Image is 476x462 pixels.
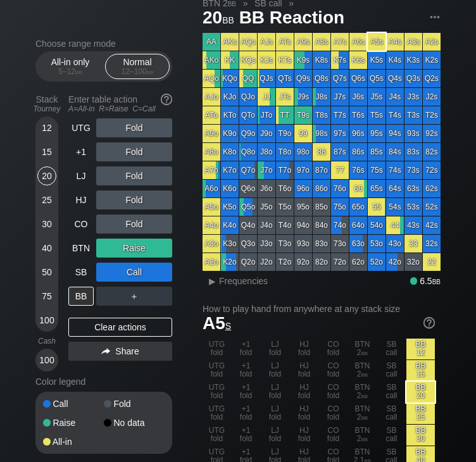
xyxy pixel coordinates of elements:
div: 6.5 [410,276,441,286]
div: J4s [386,88,404,106]
div: BB 12 [406,339,435,359]
div: Q6o [239,180,257,197]
div: JTs [276,88,294,106]
div: 82s [423,143,441,161]
div: K8s [313,51,330,69]
div: 32s [423,235,441,253]
div: 43o [386,235,404,253]
div: 62s [423,180,441,197]
div: +1 fold [232,425,260,446]
div: LJ fold [261,360,289,381]
div: BTN [68,239,94,258]
div: LJ fold [261,382,289,403]
div: KTs [276,51,294,69]
div: KTo [221,106,239,124]
h2: How to play hand from anywhere at any stack size [203,304,435,314]
div: Q2o [239,253,257,271]
div: BTN 2 [348,425,377,446]
div: 94o [294,216,312,234]
div: K3s [404,51,422,69]
div: 50 [37,263,56,282]
div: CO fold [319,360,348,381]
span: BB Reaction [237,8,346,29]
div: 5 – 12 [44,67,97,76]
div: Call [96,263,172,282]
div: +1 fold [232,360,260,381]
div: Q6s [349,70,367,87]
div: 73o [331,235,349,253]
div: 95s [368,125,385,142]
div: 63s [404,180,422,197]
div: BB 30 [406,425,435,446]
div: Q4o [239,216,257,234]
div: Stack [30,89,63,118]
div: HJ fold [290,360,318,381]
span: bb [361,434,368,443]
span: bb [75,67,82,76]
div: HJ fold [290,382,318,403]
div: K7s [331,51,349,69]
div: K6s [349,51,367,69]
span: Frequencies [219,276,268,286]
div: K2s [423,51,441,69]
div: T6s [349,106,367,124]
div: 22 [423,253,441,271]
div: 96s [349,125,367,142]
div: 74s [386,161,404,179]
div: 93s [404,125,422,142]
div: K8o [221,143,239,161]
div: J8s [313,88,330,106]
div: K4s [386,51,404,69]
div: 40 [37,239,56,258]
div: 75 [37,287,56,306]
div: +1 fold [232,339,260,359]
div: 12 [37,118,56,137]
div: Raise [96,239,172,258]
div: Q5s [368,70,385,87]
span: bb [147,67,154,76]
div: 32o [404,253,422,271]
div: KQs [239,51,257,69]
div: 64o [349,216,367,234]
div: SB call [377,339,406,359]
div: A5o [203,198,220,216]
div: T7o [276,161,294,179]
div: 95o [294,198,312,216]
div: HJ fold [290,403,318,424]
div: 97o [294,161,312,179]
div: ＋ [96,287,172,306]
div: T8o [276,143,294,161]
div: 62o [349,253,367,271]
div: Tourney [30,104,63,113]
div: J9s [294,88,312,106]
div: Fold [96,118,172,137]
div: All-in [43,437,104,446]
div: J3o [258,235,275,253]
div: A3s [404,33,422,51]
span: bb [361,348,368,357]
div: 82o [313,253,330,271]
span: bb [361,413,368,421]
div: 83s [404,143,422,161]
div: SB call [377,360,406,381]
div: J6s [349,88,367,106]
div: QQ [239,70,257,87]
div: CO fold [319,339,348,359]
div: 87s [331,143,349,161]
div: 30 [37,215,56,234]
div: T9o [276,125,294,142]
div: T4o [276,216,294,234]
div: QTo [239,106,257,124]
div: T5o [276,198,294,216]
img: ellipsis.fd386fe8.svg [428,10,442,24]
div: BB [68,287,94,306]
div: K9s [294,51,312,69]
div: KJo [221,88,239,106]
div: AA [203,33,220,51]
div: BB 15 [406,360,435,381]
div: UTG fold [203,403,231,424]
div: LJ fold [261,425,289,446]
div: 96o [294,180,312,197]
div: UTG fold [203,425,231,446]
div: 77 [331,161,349,179]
